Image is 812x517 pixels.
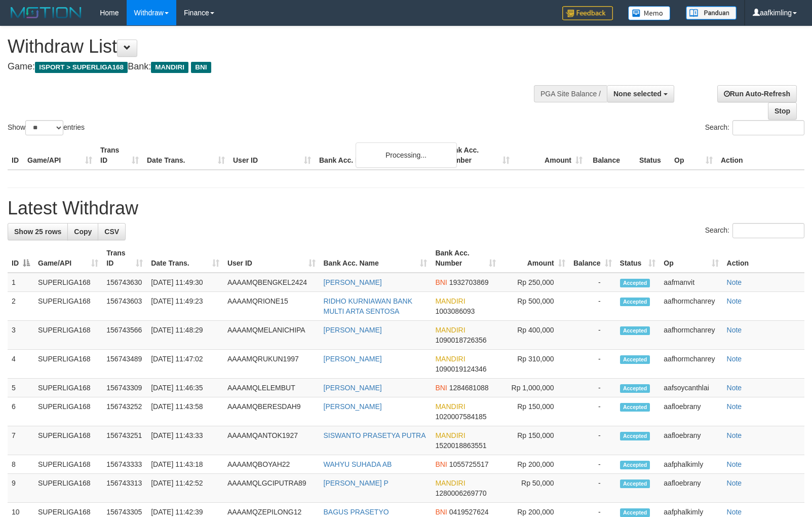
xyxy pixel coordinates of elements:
td: 4 [8,350,34,379]
td: 156743566 [102,321,147,350]
td: [DATE] 11:49:30 [147,273,223,292]
span: Copy 1003086093 to clipboard [435,307,475,315]
span: MANDIRI [435,479,465,487]
a: Note [727,402,742,411]
a: Show 25 rows [8,223,68,240]
td: - [569,350,616,379]
th: Action [723,244,804,273]
td: 156743630 [102,273,147,292]
span: Accepted [620,432,650,440]
td: SUPERLIGA168 [34,455,102,474]
img: Feedback.jpg [562,6,613,20]
td: AAAAMQLELEMBUT [223,379,320,397]
td: AAAAMQBERESDAH9 [223,397,320,426]
span: MANDIRI [435,297,465,305]
h4: Game: Bank: [8,62,531,72]
td: [DATE] 11:49:23 [147,292,223,321]
a: [PERSON_NAME] [324,278,382,286]
h1: Latest Withdraw [8,198,804,218]
th: Bank Acc. Number [441,141,514,170]
label: Search: [705,120,804,135]
span: None selected [613,90,662,98]
td: aafphalkimly [660,455,722,474]
td: Rp 310,000 [500,350,569,379]
td: 156743251 [102,426,147,455]
td: - [569,273,616,292]
td: AAAAMQBOYAH22 [223,455,320,474]
td: aafloebrany [660,474,722,503]
button: None selected [607,85,674,102]
td: [DATE] 11:43:58 [147,397,223,426]
img: panduan.png [686,6,737,20]
a: Note [727,384,742,392]
select: Showentries [25,120,63,135]
th: User ID: activate to sort column ascending [223,244,320,273]
a: Note [727,508,742,516]
img: MOTION_logo.png [8,5,85,20]
td: 156743603 [102,292,147,321]
span: Copy 1280006269770 to clipboard [435,489,486,497]
td: - [569,474,616,503]
td: AAAAMQRIONE15 [223,292,320,321]
td: aafhormchanrey [660,350,722,379]
a: SISWANTO PRASETYA PUTRA [324,431,426,439]
a: BAGUS PRASETYO [324,508,389,516]
td: 8 [8,455,34,474]
td: - [569,426,616,455]
a: Run Auto-Refresh [717,85,797,102]
td: aafhormchanrey [660,292,722,321]
div: PGA Site Balance / [534,85,607,102]
td: SUPERLIGA168 [34,474,102,503]
td: SUPERLIGA168 [34,350,102,379]
span: BNI [191,62,211,73]
td: SUPERLIGA168 [34,292,102,321]
td: 156743333 [102,455,147,474]
th: Date Trans. [143,141,229,170]
a: Copy [67,223,98,240]
span: Accepted [620,279,650,287]
th: Balance: activate to sort column ascending [569,244,616,273]
span: Accepted [620,403,650,412]
td: 3 [8,321,34,350]
span: CSV [104,228,119,236]
label: Search: [705,223,804,238]
span: Copy [74,228,92,236]
span: Accepted [620,298,650,306]
td: 156743309 [102,379,147,397]
a: WAHYU SUHADA AB [324,460,392,468]
span: Copy 1090018726356 to clipboard [435,336,486,344]
a: RIDHO KURNIAWAN BANK MULTI ARTA SENTOSA [324,297,413,315]
span: Accepted [620,461,650,469]
a: [PERSON_NAME] [324,384,382,392]
span: MANDIRI [435,402,465,411]
td: Rp 250,000 [500,273,569,292]
td: - [569,292,616,321]
td: SUPERLIGA168 [34,397,102,426]
td: 156743252 [102,397,147,426]
td: SUPERLIGA168 [34,321,102,350]
th: User ID [229,141,315,170]
td: - [569,455,616,474]
td: aafloebrany [660,397,722,426]
th: Game/API [23,141,96,170]
span: Copy 0419527624 to clipboard [449,508,489,516]
td: Rp 50,000 [500,474,569,503]
td: Rp 400,000 [500,321,569,350]
span: Accepted [620,384,650,393]
span: Copy 1284681088 to clipboard [449,384,489,392]
th: Trans ID: activate to sort column ascending [102,244,147,273]
td: AAAAMQMELANICHIPA [223,321,320,350]
td: 156743313 [102,474,147,503]
td: 1 [8,273,34,292]
div: Processing... [356,142,457,168]
input: Search: [732,120,804,135]
td: [DATE] 11:43:18 [147,455,223,474]
th: ID: activate to sort column descending [8,244,34,273]
th: Amount [514,141,587,170]
td: - [569,321,616,350]
th: ID [8,141,23,170]
td: 2 [8,292,34,321]
th: Trans ID [96,141,143,170]
span: Copy 1932703869 to clipboard [449,278,489,286]
span: ISPORT > SUPERLIGA168 [35,62,128,73]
